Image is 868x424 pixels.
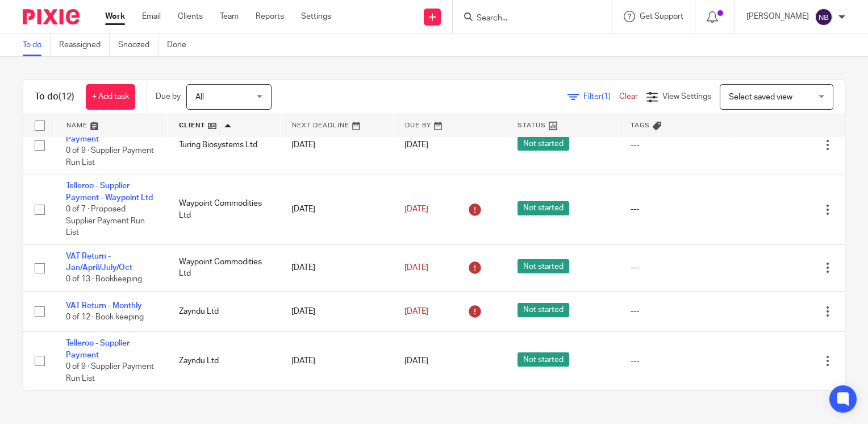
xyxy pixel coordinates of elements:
a: + Add task [86,84,135,110]
a: VAT Return - Monthly [66,302,142,310]
div: --- [631,355,721,367]
a: Telleroo - Supplier Payment - Waypoint Ltd [66,182,153,201]
span: Select saved view [729,93,792,101]
span: All [195,93,204,101]
td: [DATE] [280,244,393,291]
span: Get Support [640,13,683,20]
a: Reassigned [59,34,110,56]
span: Not started [518,201,569,215]
span: [DATE] [404,357,428,365]
td: Turing Biosystems Ltd [168,116,281,174]
a: Reports [256,11,284,22]
span: Not started [518,259,569,273]
span: Not started [518,303,569,317]
td: Zayndu Ltd [168,291,281,331]
span: [DATE] [404,307,428,315]
span: 0 of 7 · Proposed Supplier Payment Run List [66,205,145,236]
span: Not started [518,136,569,151]
td: [DATE] [280,332,393,390]
a: Snoozed [118,34,158,56]
span: 0 of 13 · Bookkeeping [66,276,142,284]
a: Email [142,11,161,22]
a: Telleroo - Supplier Payment [66,124,130,143]
td: Waypoint Commodities Ltd [168,174,281,244]
a: Clear [619,93,638,101]
td: [DATE] [280,116,393,174]
td: [DATE] [280,174,393,244]
div: --- [631,203,721,215]
h1: To do [35,91,74,103]
input: Search [475,14,578,24]
div: --- [631,139,721,151]
span: [DATE] [404,141,428,149]
div: --- [631,262,721,273]
a: Team [220,11,239,22]
span: Tags [631,122,650,128]
p: Due by [156,91,181,102]
span: (12) [59,92,74,101]
a: Clients [178,11,203,22]
a: VAT Return - Jan/April/July/Oct [66,252,132,272]
a: Work [105,11,125,22]
p: [PERSON_NAME] [746,11,809,22]
a: Settings [301,11,331,22]
span: [DATE] [404,205,428,213]
td: Zayndu Ltd [168,332,281,390]
td: [DATE] [280,291,393,331]
span: View Settings [662,93,711,101]
span: (1) [602,93,611,101]
a: Telleroo - Supplier Payment [66,339,130,359]
span: Filter [583,93,619,101]
span: 0 of 12 · Book keeping [66,313,144,321]
td: Waypoint Commodities Ltd [168,244,281,291]
img: svg%3E [815,8,833,26]
a: Done [167,34,195,56]
span: 0 of 9 · Supplier Payment Run List [66,147,154,167]
span: [DATE] [404,264,428,272]
a: To do [23,34,51,56]
span: 0 of 9 · Supplier Payment Run List [66,363,154,383]
img: Pixie [23,9,80,24]
div: --- [631,306,721,317]
span: Not started [518,352,569,367]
